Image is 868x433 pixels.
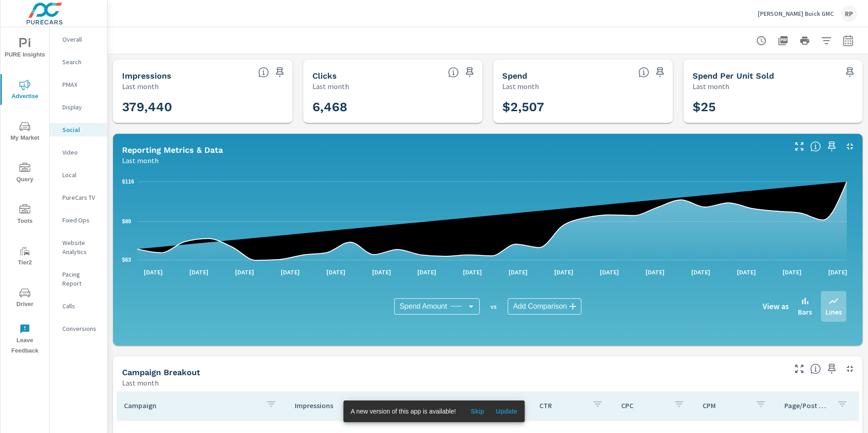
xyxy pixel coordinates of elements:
[50,322,107,335] div: Conversions
[822,268,854,277] p: [DATE]
[792,362,807,376] button: Make Fullscreen
[839,32,857,50] button: Select Date Range
[124,401,259,410] p: Campaign
[366,268,397,277] p: [DATE]
[758,9,834,18] p: [PERSON_NAME] Buick GMC
[3,121,47,143] span: My Market
[480,302,508,311] p: vs
[320,268,352,277] p: [DATE]
[3,80,47,102] span: Advertise
[50,123,107,136] div: Social
[50,236,107,259] div: Website Analytics
[273,65,287,80] span: Save this to your personalized report
[351,408,456,415] span: A new version of this app is available!
[62,193,100,202] p: PureCars TV
[295,401,340,410] p: Impressions
[62,57,100,66] p: Search
[693,99,854,115] h3: $25
[0,27,49,360] div: nav menu
[62,148,100,157] p: Video
[763,302,789,311] h6: View as
[122,377,159,388] p: Last month
[183,268,215,277] p: [DATE]
[502,99,664,115] h3: $2,507
[411,268,443,277] p: [DATE]
[796,32,814,50] button: Print Report
[122,218,131,225] text: $89
[62,216,100,225] p: Fixed Ops
[62,270,100,288] p: Pacing Report
[122,155,159,166] p: Last month
[703,401,748,410] p: CPM
[50,33,107,46] div: Overall
[3,204,47,226] span: Tools
[229,268,260,277] p: [DATE]
[843,65,857,80] span: Save this to your personalized report
[462,65,477,80] span: Save this to your personalized report
[653,65,667,80] span: Save this to your personalized report
[639,268,671,277] p: [DATE]
[843,362,857,376] button: Minimize Widget
[62,170,100,179] p: Local
[122,99,283,115] h3: 379,440
[137,268,169,277] p: [DATE]
[3,324,47,356] span: Leave Feedback
[463,404,492,419] button: Skip
[513,302,567,311] span: Add Comparison
[50,100,107,114] div: Display
[312,99,474,115] h3: 6,468
[50,191,107,204] div: PureCars TV
[594,268,625,277] p: [DATE]
[50,268,107,290] div: Pacing Report
[774,32,792,50] button: "Export Report to PDF"
[3,287,47,310] span: Driver
[448,67,459,78] span: The number of times an ad was clicked by a consumer.
[3,163,47,185] span: Query
[843,139,857,154] button: Minimize Widget
[817,32,835,50] button: Apply Filters
[638,67,649,78] span: The amount of money spent on advertising during the period.
[274,268,306,277] p: [DATE]
[62,301,100,311] p: Calls
[841,5,857,22] div: RP
[495,407,517,415] span: Update
[502,81,539,92] p: Last month
[798,306,812,317] p: Bars
[810,363,821,374] span: This is a summary of Social performance results by campaign. Each column can be sorted.
[62,125,100,134] p: Social
[548,268,580,277] p: [DATE]
[50,146,107,159] div: Video
[62,80,100,89] p: PMAX
[492,404,521,419] button: Update
[621,401,666,410] p: CPC
[825,362,839,376] span: Save this to your personalized report
[62,238,100,256] p: Website Analytics
[467,407,488,415] span: Skip
[50,55,107,69] div: Search
[62,35,100,44] p: Overall
[122,71,171,80] h5: Impressions
[825,139,839,154] span: Save this to your personalized report
[810,141,821,152] span: Understand Social data over time and see how metrics compare to each other.
[50,299,107,313] div: Calls
[685,268,717,277] p: [DATE]
[457,268,488,277] p: [DATE]
[731,268,762,277] p: [DATE]
[258,67,269,78] span: The number of times an ad was shown on your behalf.
[539,401,585,410] p: CTR
[400,302,447,311] span: Spend Amount
[502,71,527,80] h5: Spend
[784,401,830,410] p: Page/Post Action
[3,246,47,268] span: Tier2
[312,81,349,92] p: Last month
[50,213,107,227] div: Fixed Ops
[122,257,131,263] text: $63
[502,268,534,277] p: [DATE]
[50,78,107,91] div: PMAX
[122,81,159,92] p: Last month
[312,71,337,80] h5: Clicks
[508,298,581,315] div: Add Comparison
[50,168,107,182] div: Local
[776,268,808,277] p: [DATE]
[62,103,100,112] p: Display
